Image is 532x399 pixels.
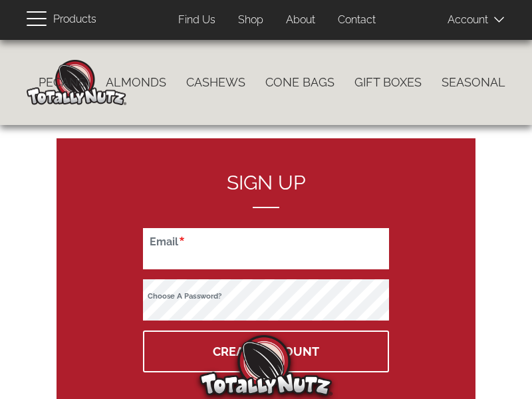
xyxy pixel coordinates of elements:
a: Find Us [168,7,225,33]
a: Almonds [96,68,176,96]
a: Shop [228,7,273,33]
a: Seasonal [432,68,515,96]
a: Pecans [29,68,96,96]
a: Cashews [176,68,255,96]
a: About [276,7,325,33]
a: Cone Bags [255,68,344,96]
input: Your email address. We won’t share this with anyone. [143,228,389,269]
a: Contact [328,7,386,33]
a: Gift Boxes [344,68,432,96]
span: Products [53,10,96,29]
img: Home [27,60,126,105]
h2: Sign up [143,172,389,208]
button: Create Account [143,331,389,372]
img: Totally Nutz Logo [199,335,332,396]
